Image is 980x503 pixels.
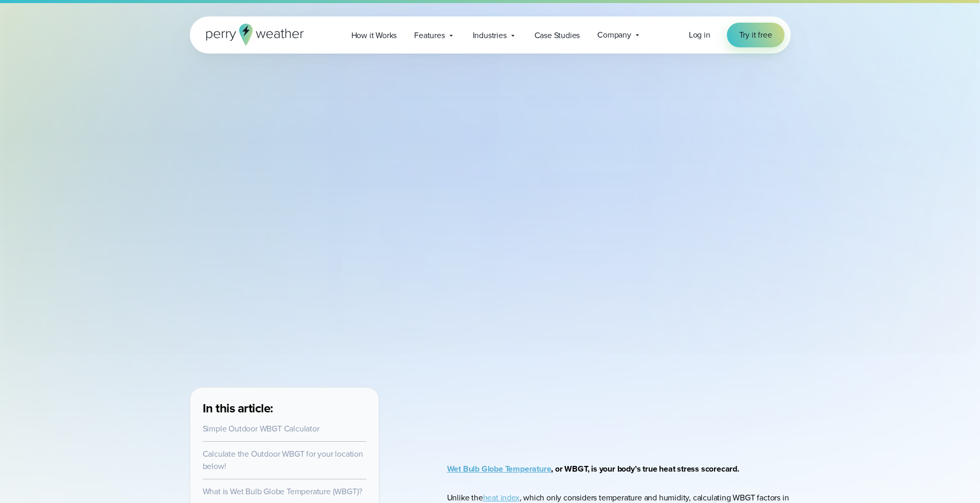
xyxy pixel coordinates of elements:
[203,448,363,472] a: Calculate the Outdoor WBGT for your location below!
[351,29,397,42] span: How it Works
[473,29,507,42] span: Industries
[447,463,739,475] strong: , or WBGT, is your body’s true heat stress scorecard.
[414,29,444,42] span: Features
[689,29,710,41] a: Log in
[689,29,710,41] span: Log in
[526,25,589,46] a: Case Studies
[203,423,319,435] a: Simple Outdoor WBGT Calculator
[447,463,551,475] a: Wet Bulb Globe Temperature
[739,29,772,41] span: Try it free
[203,485,363,497] a: What is Wet Bulb Globe Temperature (WBGT)?
[727,23,785,47] a: Try it free
[343,25,406,46] a: How it Works
[597,29,631,41] span: Company
[203,400,366,417] h3: In this article:
[534,29,580,42] span: Case Studies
